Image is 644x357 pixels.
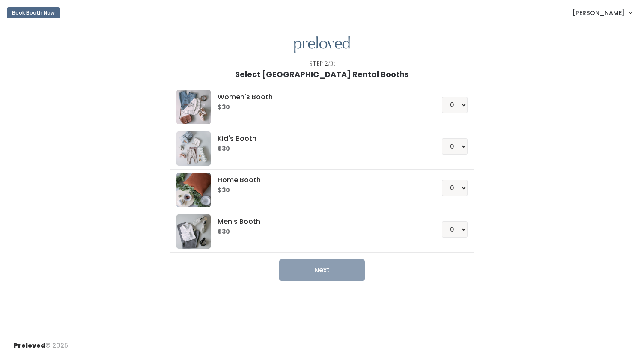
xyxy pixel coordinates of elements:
[7,3,60,22] a: Book Booth Now
[279,259,365,281] button: Next
[176,131,211,166] img: preloved logo
[572,8,625,18] span: [PERSON_NAME]
[218,135,421,143] h5: Kid's Booth
[294,36,350,53] img: preloved logo
[7,7,60,18] button: Book Booth Now
[14,341,45,350] span: Preloved
[176,214,211,249] img: preloved logo
[176,173,211,207] img: preloved logo
[218,176,421,184] h5: Home Booth
[176,90,211,124] img: preloved logo
[218,229,421,235] h6: $30
[218,104,421,111] h6: $30
[309,59,335,68] div: Step 2/3:
[218,146,421,152] h6: $30
[218,218,421,226] h5: Men's Booth
[14,334,68,350] div: © 2025
[218,93,421,101] h5: Women's Booth
[218,187,421,194] h6: $30
[235,70,409,79] h1: Select [GEOGRAPHIC_DATA] Rental Booths
[564,3,641,22] a: [PERSON_NAME]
